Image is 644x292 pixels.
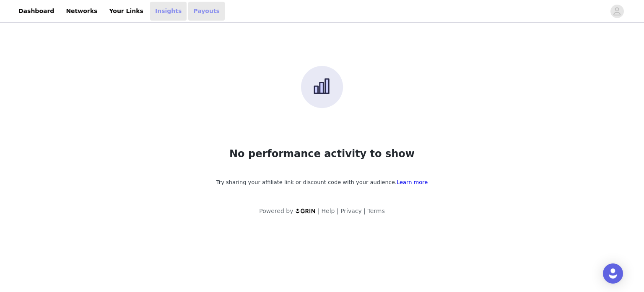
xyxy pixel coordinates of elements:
a: Networks [61,2,102,21]
span: Powered by [259,208,293,214]
a: Your Links [104,2,148,21]
img: logo [295,208,316,213]
a: Insights [150,2,187,21]
a: Dashboard [13,2,59,21]
span: | [364,208,366,214]
img: No performance activity to show [301,66,343,108]
span: | [337,208,339,214]
a: Help [322,208,335,214]
h1: No performance activity to show [229,146,415,161]
div: avatar [613,5,621,18]
a: Payouts [188,2,225,21]
div: Open Intercom Messenger [603,263,623,284]
p: Try sharing your affiliate link or discount code with your audience. [216,178,428,187]
a: Learn more [397,179,428,185]
a: Privacy [340,208,362,214]
a: Terms [367,208,384,214]
span: | [318,208,320,214]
